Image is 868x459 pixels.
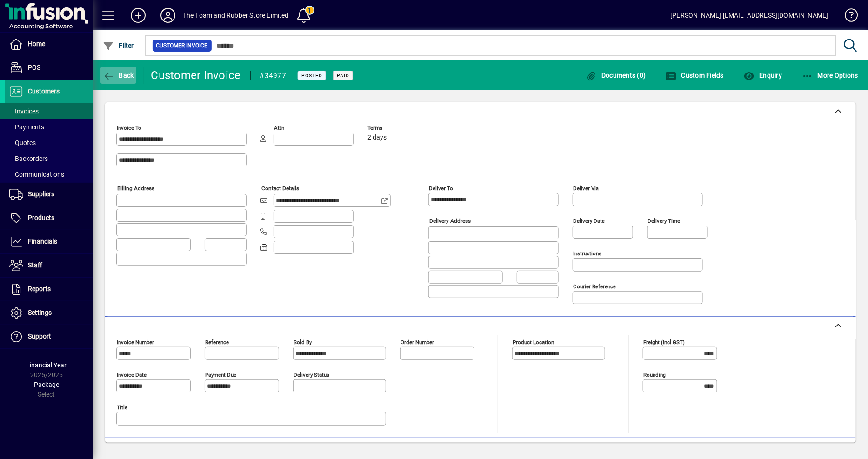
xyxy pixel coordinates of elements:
[28,261,42,269] span: Staff
[401,339,434,346] mat-label: Order number
[800,67,861,84] button: More Options
[573,283,616,290] mat-label: Courier Reference
[28,333,51,340] span: Support
[743,72,782,79] span: Enquiry
[301,73,322,79] span: Posted
[5,301,93,325] a: Settings
[5,183,93,206] a: Suppliers
[648,218,680,224] mat-label: Delivery time
[9,107,39,115] span: Invoices
[5,166,93,182] a: Communications
[583,67,648,84] button: Documents (0)
[294,339,312,346] mat-label: Sold by
[28,87,60,95] span: Customers
[9,171,64,178] span: Communications
[5,151,93,166] a: Backorders
[28,64,40,71] span: POS
[666,72,724,79] span: Custom Fields
[5,119,93,135] a: Payments
[28,238,57,245] span: Financials
[643,339,685,346] mat-label: Freight (incl GST)
[183,8,289,23] div: The Foam and Rubber Store Limited
[5,254,93,277] a: Staff
[337,73,349,79] span: Paid
[27,361,67,369] span: Financial Year
[205,339,229,346] mat-label: Reference
[741,67,784,84] button: Enquiry
[663,67,727,84] button: Custom Fields
[260,68,287,83] div: #34977
[103,72,134,79] span: Back
[274,125,284,131] mat-label: Attn
[671,8,828,23] div: [PERSON_NAME] [EMAIL_ADDRESS][DOMAIN_NAME]
[5,325,93,348] a: Support
[9,139,36,146] span: Quotes
[117,339,154,346] mat-label: Invoice number
[5,206,93,230] a: Products
[28,285,51,293] span: Reports
[28,214,54,221] span: Products
[9,123,44,131] span: Payments
[367,125,423,131] span: Terms
[103,42,134,49] span: Filter
[117,404,127,411] mat-label: Title
[429,185,453,192] mat-label: Deliver To
[643,372,666,378] mat-label: Rounding
[5,103,93,119] a: Invoices
[28,309,52,316] span: Settings
[573,218,605,224] mat-label: Delivery date
[5,56,93,80] a: POS
[838,2,856,32] a: Knowledge Base
[5,278,93,301] a: Reports
[100,37,136,54] button: Filter
[5,230,93,253] a: Financials
[93,67,144,84] app-page-header-button: Back
[367,134,387,141] span: 2 days
[117,372,147,378] mat-label: Invoice date
[151,68,241,83] div: Customer Invoice
[100,67,136,84] button: Back
[156,41,208,50] span: Customer Invoice
[513,339,554,346] mat-label: Product location
[117,125,141,131] mat-label: Invoice To
[573,250,601,257] mat-label: Instructions
[28,190,54,198] span: Suppliers
[586,72,646,79] span: Documents (0)
[573,185,599,192] mat-label: Deliver via
[28,40,45,47] span: Home
[802,72,859,79] span: More Options
[294,372,329,378] mat-label: Delivery status
[5,135,93,151] a: Quotes
[153,7,183,24] button: Profile
[5,33,93,56] a: Home
[123,7,153,24] button: Add
[205,372,236,378] mat-label: Payment due
[9,155,48,162] span: Backorders
[34,381,59,388] span: Package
